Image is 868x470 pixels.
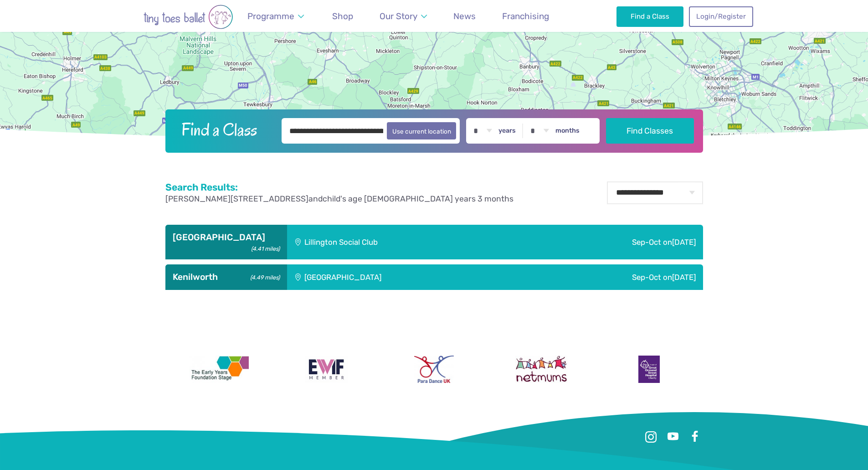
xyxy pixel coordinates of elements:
span: Shop [332,11,353,21]
small: (4.49 miles) [247,272,279,281]
span: Programme [247,11,294,21]
a: Facebook [687,429,703,445]
span: child's age [DEMOGRAPHIC_DATA] years 3 months [323,194,514,203]
a: Our Story [375,5,431,27]
img: tiny toes ballet [115,5,261,29]
a: Login/Register [689,6,753,26]
div: Sep-Oct on [519,225,703,260]
div: Sep-Oct on [522,264,703,290]
h2: Find a Class [174,118,275,141]
img: Encouraging Women Into Franchising [305,356,348,383]
a: Programme [243,5,308,27]
label: months [555,127,580,135]
h3: Kenilworth [173,272,280,283]
span: Our Story [380,11,417,21]
span: News [453,11,476,21]
a: Franchising [498,5,554,27]
img: Google [2,127,32,139]
span: [DATE] [672,273,696,282]
div: [GEOGRAPHIC_DATA] [287,264,522,290]
span: [PERSON_NAME][STREET_ADDRESS] [165,194,308,203]
h2: Search Results: [165,181,514,193]
button: Use current location [387,122,457,139]
p: and [165,193,514,205]
a: Find a Class [616,6,683,26]
span: [DATE] [672,238,696,247]
img: Para Dance UK [414,356,453,383]
h3: [GEOGRAPHIC_DATA] [173,232,280,243]
small: (4.41 miles) [248,243,279,253]
label: years [498,127,516,135]
button: Find Classes [606,118,694,144]
a: News [449,5,480,27]
a: Youtube [665,429,681,445]
img: The Early Years Foundation Stage [189,356,249,383]
a: Open this area in Google Maps (opens a new window) [2,127,32,139]
span: Franchising [502,11,549,21]
a: Instagram [643,429,659,445]
a: Shop [328,5,358,27]
div: Lillington Social Club [287,225,519,260]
